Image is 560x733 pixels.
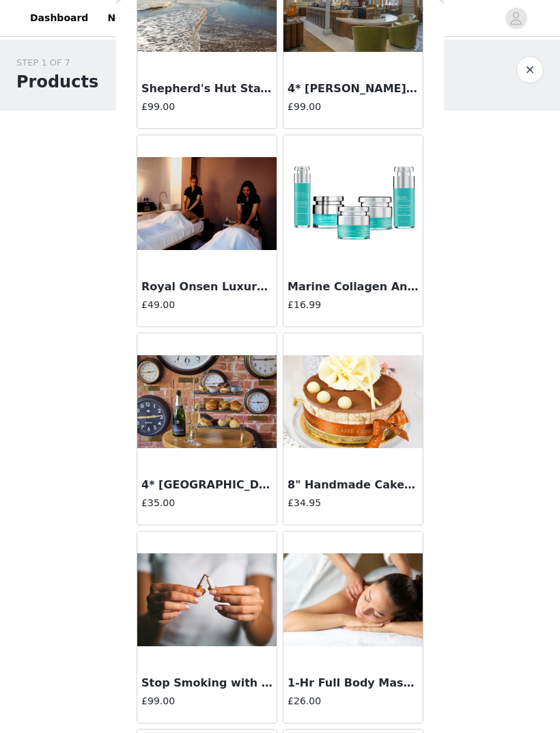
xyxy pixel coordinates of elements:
[99,3,167,33] a: Networks
[288,694,419,708] h4: £26.00
[283,355,423,449] img: 8" Handmade Cake 6 Flavours (1 Oct)
[16,56,98,70] div: STEP 1 OF 7
[141,675,272,691] h3: Stop Smoking with [PERSON_NAME] Easyway ([DATE])
[16,70,98,94] h1: Products
[141,694,272,708] h4: £99.00
[22,3,96,33] a: Dashboard
[137,157,277,251] img: Royal Onsen Luxury Spa Day (1 Oct)
[288,298,419,312] h4: £16.99
[288,81,419,97] h3: 4* [PERSON_NAME] Christmas Stay & Prosecco For 2 ([DATE])
[141,100,272,114] h4: £99.00
[288,100,419,114] h4: £99.00
[141,496,272,510] h4: £35.00
[141,298,272,312] h4: £49.00
[288,496,419,510] h4: £34.95
[283,553,423,647] img: 1-Hr Full Body Massage Offer (1 Oct)
[288,675,419,691] h3: 1-Hr Full Body Massage Offer ([DATE])
[141,279,272,295] h3: Royal Onsen Luxury Spa Day ([DATE])
[288,279,419,295] h3: Marine Collagen Anti-Ageing' Skincare ([DATE])
[283,157,423,251] img: Marine Collagen Anti-Ageing' Skincare (1 Oct)
[137,355,277,449] img: 4* Hotel du Vin Afternoon Tea (1 Oct)
[137,553,277,647] img: Stop Smoking with Allen Carr's Easyway (1 Oct)
[141,477,272,493] h3: 4* [GEOGRAPHIC_DATA] Afternoon Tea ([DATE])
[509,8,522,29] div: avatar
[141,81,272,97] h3: Shepherd's Hut Stay + Prosecco! ([DATE])
[288,477,419,493] h3: 8" Handmade Cake 6 Flavours ([DATE])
